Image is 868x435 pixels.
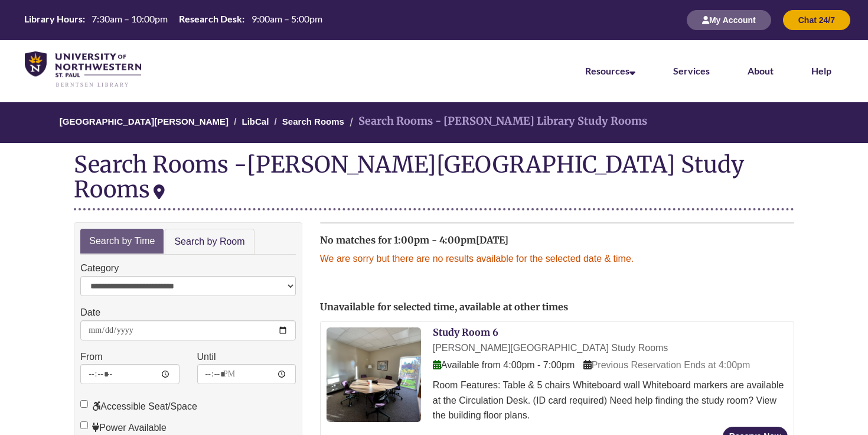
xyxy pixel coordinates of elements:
[74,102,794,143] nav: Breadcrumb
[174,12,246,25] th: Research Desk:
[60,116,229,126] a: [GEOGRAPHIC_DATA][PERSON_NAME]
[320,251,794,267] p: We are sorry but there are no results available for the selected date & time.
[80,400,88,408] input: Accessible Seat/Space
[282,116,344,126] a: Search Rooms
[242,116,269,126] a: LibCal
[347,113,647,130] li: Search Rooms - [PERSON_NAME] Library Study Rooms
[165,229,254,255] a: Search by Room
[252,13,322,24] span: 9:00am – 5:00pm
[80,399,197,414] label: Accessible Seat/Space
[74,152,794,210] div: Search Rooms -
[583,360,750,370] span: Previous Reservation Ends at 4:00pm
[433,340,788,356] div: [PERSON_NAME][GEOGRAPHIC_DATA] Study Rooms
[80,305,100,320] label: Date
[74,150,744,203] div: [PERSON_NAME][GEOGRAPHIC_DATA] Study Rooms
[80,229,164,254] a: Search by Time
[687,10,771,30] button: My Account
[320,302,794,313] h2: Unavailable for selected time, available at other times
[320,235,794,246] h2: No matches for 1:00pm - 4:00pm[DATE]
[80,349,102,365] label: From
[433,378,788,423] div: Room Features: Table & 5 chairs Whiteboard wall Whiteboard markers are available at the Circulati...
[80,421,88,429] input: Power Available
[687,15,771,25] a: My Account
[673,65,710,76] a: Services
[748,65,774,76] a: About
[25,51,141,88] img: UNWSP Library Logo
[433,326,498,338] a: Study Room 6
[19,12,327,28] a: Hours Today
[327,327,421,422] img: Study Room 6
[433,360,575,370] span: Available from 4:00pm - 7:00pm
[197,349,216,365] label: Until
[783,10,850,30] button: Chat 24/7
[19,12,327,27] table: Hours Today
[92,13,168,24] span: 7:30am – 10:00pm
[19,12,87,25] th: Library Hours:
[80,261,119,276] label: Category
[811,65,831,76] a: Help
[585,65,635,76] a: Resources
[783,15,850,25] a: Chat 24/7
